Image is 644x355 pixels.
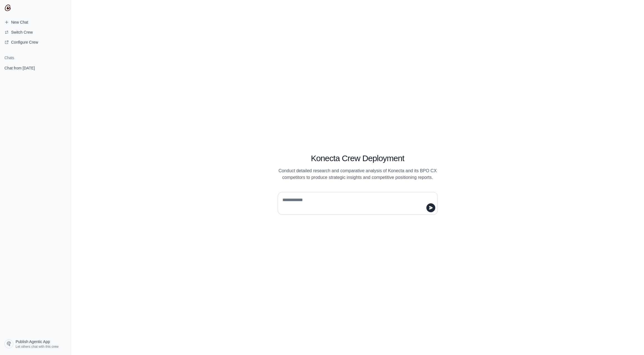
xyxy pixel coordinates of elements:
[11,39,38,45] span: Configure Crew
[16,344,59,349] span: Let others chat with this crew
[16,339,50,344] span: Publish Agentic App
[4,65,35,71] span: Chat from [DATE]
[2,18,69,27] a: New Chat
[2,38,69,47] a: Configure Crew
[2,337,69,351] a: Publish Agentic App Let others chat with this crew
[2,28,69,37] button: Switch Crew
[11,19,28,25] span: New Chat
[11,29,33,35] span: Switch Crew
[278,153,438,163] h1: Konecta Crew Deployment
[2,63,69,73] a: Chat from [DATE]
[4,4,11,11] img: CrewAI Logo
[278,167,438,181] p: Conduct detailed research and comparative analysis of Konecta and its BPO CX competitors to produ...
